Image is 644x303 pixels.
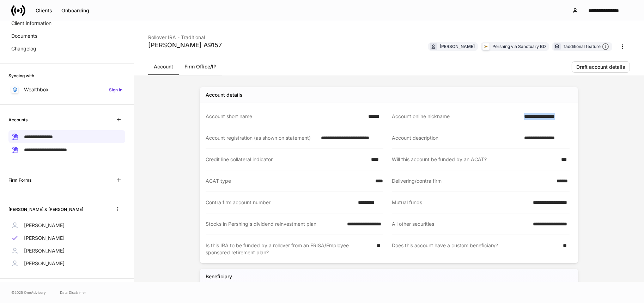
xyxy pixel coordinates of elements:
[148,58,179,75] a: Account
[206,134,317,141] div: Account registration (as shown on statement)
[8,17,125,30] a: Client information
[60,290,86,295] a: Data Disclaimer
[8,219,125,232] a: [PERSON_NAME]
[31,5,57,16] button: Clients
[24,86,49,93] p: Wealthbox
[392,177,552,184] div: Delivering/contra firm
[11,45,36,52] p: Changelog
[206,156,367,163] div: Credit line collateral indicator
[392,220,529,228] div: All other securities
[24,247,65,254] p: [PERSON_NAME]
[572,61,630,73] button: Draft account details
[8,30,125,42] a: Documents
[109,86,122,93] h6: Sign in
[206,113,364,120] div: Account short name
[576,65,625,69] div: Draft account details
[392,156,557,163] div: Will this account be funded by an ACAT?
[8,116,28,123] h6: Accounts
[8,244,125,257] a: [PERSON_NAME]
[61,8,89,13] div: Onboarding
[206,91,243,98] div: Account details
[8,232,125,244] a: [PERSON_NAME]
[206,273,232,280] h5: Beneficiary
[8,257,125,270] a: [PERSON_NAME]
[24,235,65,242] p: [PERSON_NAME]
[8,42,125,55] a: Changelog
[206,220,343,228] div: Stocks in Pershing's dividend reinvestment plan
[392,134,520,141] div: Account description
[8,83,125,96] a: WealthboxSign in
[392,113,520,120] div: Account online nickname
[179,58,222,75] a: Firm Office/IP
[148,41,222,49] div: [PERSON_NAME] A9157
[564,43,609,50] div: 1 additional feature
[11,290,46,295] span: © 2025 OneAdvisory
[24,260,65,267] p: [PERSON_NAME]
[36,8,52,13] div: Clients
[392,242,559,256] div: Does this account have a custom beneficiary?
[8,177,31,183] h6: Firm Forms
[206,242,372,256] div: Is this IRA to be funded by a rollover from an ERISA/Employee sponsored retirement plan?
[148,30,222,41] div: Rollover IRA - Traditional
[492,43,546,50] div: Pershing via Sanctuary BD
[57,5,94,16] button: Onboarding
[11,32,37,40] p: Documents
[206,177,371,184] div: ACAT type
[392,199,529,206] div: Mutual funds
[24,222,65,229] p: [PERSON_NAME]
[8,206,83,213] h6: [PERSON_NAME] & [PERSON_NAME]
[440,43,475,50] div: [PERSON_NAME]
[11,20,51,27] p: Client information
[8,72,34,79] h6: Syncing with
[206,199,354,206] div: Contra firm account number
